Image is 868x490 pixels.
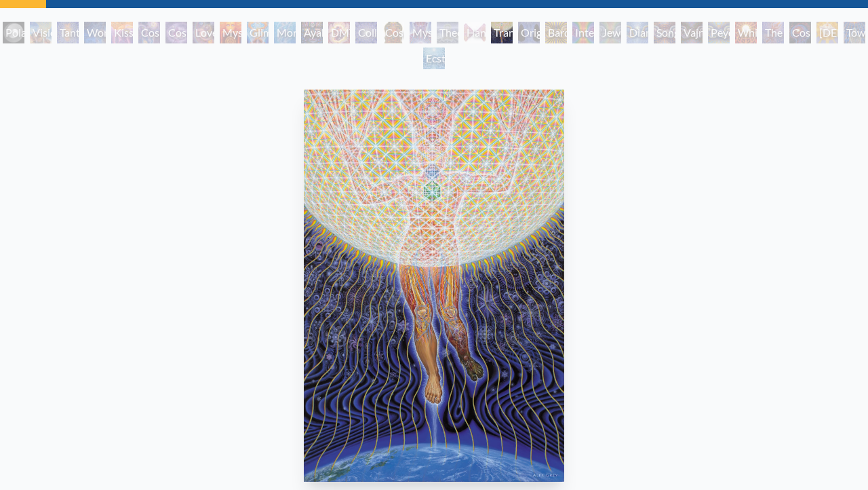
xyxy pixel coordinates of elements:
div: Cosmic Creativity [138,22,160,43]
div: Toward the One [844,22,865,43]
div: Interbeing [572,22,594,43]
div: Polar Unity Spiral [3,22,24,43]
div: Ecstasy [423,48,445,69]
div: Mysteriosa 2 [220,22,241,43]
div: Collective Vision [355,22,377,43]
div: Song of Vajra Being [654,22,675,43]
div: Wonder [84,22,106,43]
div: Cosmic [DEMOGRAPHIC_DATA] [382,22,404,43]
div: Jewel Being [599,22,621,43]
img: Transfiguration-1993-Alex-Grey-watermarked.jpg [304,90,565,482]
div: DMT - The Spirit Molecule [328,22,350,43]
div: The Great Turn [762,22,784,43]
div: Theologue [437,22,458,43]
div: Bardo Being [545,22,567,43]
div: Original Face [518,22,540,43]
div: Tantra [57,22,79,43]
div: Cosmic Consciousness [789,22,811,43]
div: Hands that See [464,22,486,43]
div: Peyote Being [708,22,730,43]
div: Glimpsing the Empyrean [247,22,269,43]
div: [DEMOGRAPHIC_DATA] [816,22,838,43]
div: Visionary Origin of Language [30,22,52,43]
div: Love is a Cosmic Force [193,22,214,43]
div: Diamond Being [627,22,648,43]
div: Cosmic Artist [165,22,187,43]
div: Mystic Eye [410,22,431,43]
div: Monochord [274,22,296,43]
div: Transfiguration [491,22,513,43]
div: Ayahuasca Visitation [301,22,323,43]
div: White Light [735,22,757,43]
div: Kiss of the [MEDICAL_DATA] [111,22,133,43]
div: Vajra Being [681,22,703,43]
